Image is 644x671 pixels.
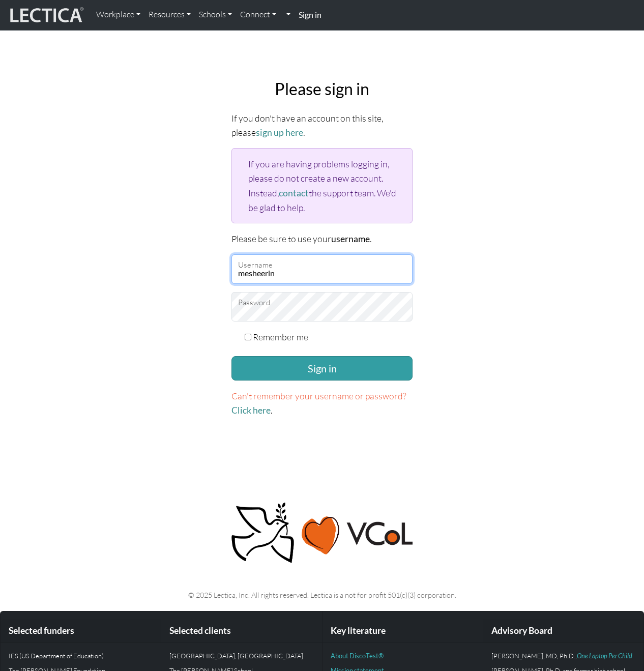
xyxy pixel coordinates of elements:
[228,501,416,565] img: Peace, love, VCoL
[491,651,635,661] p: [PERSON_NAME], MD, Ph.D.,
[144,4,195,25] a: Resources
[9,651,153,661] p: IES (US Department of Education)
[231,79,413,99] h2: Please sign in
[231,231,413,246] p: Please be sure to use your .
[299,10,321,19] strong: Sign in
[295,4,326,26] a: Sign in
[577,652,632,660] a: One Laptop Per Child
[253,330,308,344] label: Remember me
[323,620,483,643] div: Key literature
[231,254,413,284] input: Username
[236,4,280,25] a: Connect
[256,127,303,138] a: sign up here
[483,620,643,643] div: Advisory Board
[231,148,413,223] div: If you are having problems logging in, please do not create a new account. Instead, the support t...
[1,620,161,643] div: Selected funders
[231,390,406,401] span: Can't remember your username or password?
[38,589,606,601] p: © 2025 Lectica, Inc. All rights reserved. Lectica is a not for profit 501(c)(3) corporation.
[279,188,309,198] a: contact
[8,6,84,25] img: lecticalive
[161,620,321,643] div: Selected clients
[331,652,384,660] a: About DiscoTest®
[231,405,271,416] a: Click here
[231,356,413,381] button: Sign in
[231,389,413,418] p: .
[169,651,313,661] p: [GEOGRAPHIC_DATA], [GEOGRAPHIC_DATA]
[92,4,144,25] a: Workplace
[195,4,236,25] a: Schools
[331,234,370,244] strong: username
[231,111,413,140] p: If you don't have an account on this site, please .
